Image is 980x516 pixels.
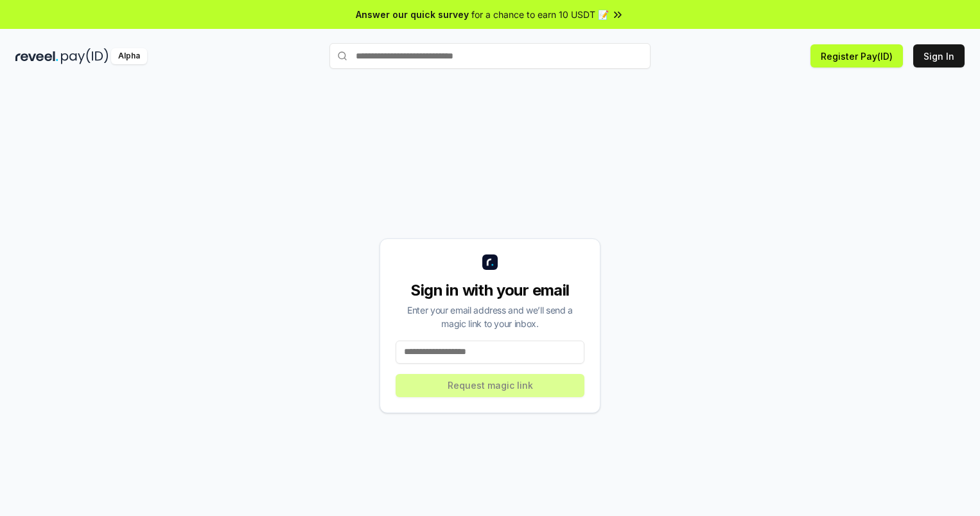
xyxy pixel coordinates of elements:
img: logo_small [482,254,498,270]
img: pay_id [61,48,109,64]
div: Alpha [111,48,147,64]
img: reveel_dark [15,48,58,64]
div: Enter your email address and we’ll send a magic link to your inbox. [396,303,584,330]
button: Register Pay(ID) [810,44,903,67]
span: Answer our quick survey [356,8,469,21]
div: Sign in with your email [396,280,584,301]
button: Sign In [913,44,965,67]
span: for a chance to earn 10 USDT 📝 [471,8,609,21]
